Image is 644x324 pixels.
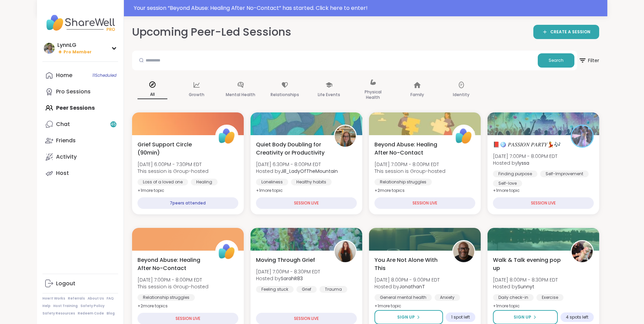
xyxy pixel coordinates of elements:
span: [DATE] 8:00PM - 9:00PM EDT [374,276,440,283]
div: Healing [191,179,218,185]
span: Moving Through Grief [256,256,315,264]
img: JonathanT [453,241,474,262]
h2: Upcoming Peer-Led Sessions [132,24,291,40]
span: Sign Up [514,314,531,320]
a: Redeem Code [78,311,104,316]
div: Healthy habits [291,179,332,185]
div: Exercise [536,294,564,301]
span: Hosted by [493,160,557,166]
div: Activity [56,153,77,161]
div: Host [56,169,69,177]
span: Beyond Abuse: Healing After No-Contact [374,141,445,157]
b: JonathanT [399,283,425,290]
div: Self-Improvement [540,170,589,177]
div: Loneliness [256,179,288,185]
button: Filter [578,51,599,70]
span: 11 Scheduled [92,73,116,78]
span: You Are Not Alone With This [374,256,445,272]
span: 📕🪩 𝑃𝐴𝑆𝑆𝐼𝑂𝑁 𝑃𝐴𝑅𝑇𝑌💃🎶 [493,141,561,149]
div: SESSION LIVE [374,197,475,209]
a: Help [42,304,51,308]
p: Growth [189,91,204,99]
span: Hosted by [493,283,558,290]
div: Self-love [493,180,522,187]
a: Chat45 [42,116,118,132]
div: Finding purpose [493,170,537,177]
span: [DATE] 7:00PM - 8:00PM EDT [374,161,445,168]
p: Relationships [271,91,299,99]
b: Sunnyt [518,283,534,290]
a: Host [42,165,118,181]
span: Hosted by [256,275,320,282]
p: Life Events [318,91,340,99]
img: ShareWell Nav Logo [42,11,118,35]
p: Physical Health [358,88,388,102]
b: lyssa [518,160,529,166]
div: General mental health [374,294,432,301]
div: SESSION LIVE [493,197,594,209]
p: Identity [453,91,470,99]
img: lyssa [572,126,593,147]
p: Mental Health [226,91,255,99]
div: SESSION LIVE [256,197,357,209]
div: Friends [56,137,76,144]
span: 1 spot left [451,314,470,320]
span: Quiet Body Doubling for Creativity or Productivity [256,141,326,157]
span: Hosted by [374,283,440,290]
span: Filter [578,52,599,69]
span: CREATE A SESSION [550,29,590,35]
img: Sunnyt [572,241,593,262]
p: Family [410,91,424,99]
span: This session is Group-hosted [137,168,208,175]
div: Anxiety [435,294,460,301]
div: Chat [56,121,70,128]
span: Hosted by [256,168,338,175]
span: This session is Group-hosted [374,168,445,175]
div: Loss of a loved one [137,179,188,185]
span: Sign Up [397,314,415,320]
span: Beyond Abuse: Healing After No-Contact [137,256,208,272]
img: Jill_LadyOfTheMountain [335,126,356,147]
span: Grief Support Circle (90min) [137,141,208,157]
div: Feeling stuck [256,286,294,293]
span: Search [549,57,564,64]
a: Blog [107,311,115,316]
div: Your session “ Beyond Abuse: Healing After No-Contact ” has started. Click here to enter! [134,4,603,12]
span: 4 spots left [566,314,588,320]
a: Pro Sessions [42,84,118,100]
div: Relationship struggles [374,179,432,185]
span: [DATE] 7:00PM - 8:00PM EDT [137,276,208,283]
b: SarahR83 [281,275,303,282]
img: SarahR83 [335,241,356,262]
a: Host Training [53,304,78,308]
div: Daily check-in [493,294,534,301]
button: Search [538,53,574,68]
img: ShareWell [216,241,237,262]
a: FAQ [107,296,114,301]
a: Home11Scheduled [42,67,118,84]
div: 7 peers attended [137,197,238,209]
span: [DATE] 7:00PM - 8:00PM EDT [493,153,557,160]
div: Logout [56,280,75,287]
a: Referrals [68,296,85,301]
a: Safety Policy [80,304,105,308]
span: [DATE] 8:00PM - 8:30PM EDT [493,276,558,283]
img: ShareWell [216,126,237,147]
span: Walk & Talk evening pop up [493,256,563,272]
a: CREATE A SESSION [533,25,599,39]
span: This session is Group-hosted [137,283,208,290]
b: Jill_LadyOfTheMountain [281,168,338,175]
div: LynnLG [57,41,92,49]
div: Grief [296,286,317,293]
div: Pro Sessions [56,88,91,95]
div: Trauma [319,286,347,293]
span: 45 [111,122,116,127]
span: [DATE] 6:00PM - 7:30PM EDT [137,161,208,168]
div: Home [56,72,72,79]
img: ShareWell [453,126,474,147]
span: Pro Member [63,49,92,55]
a: Safety Resources [42,311,75,316]
a: Friends [42,132,118,149]
span: [DATE] 6:30PM - 8:00PM EDT [256,161,338,168]
a: About Us [88,296,104,301]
